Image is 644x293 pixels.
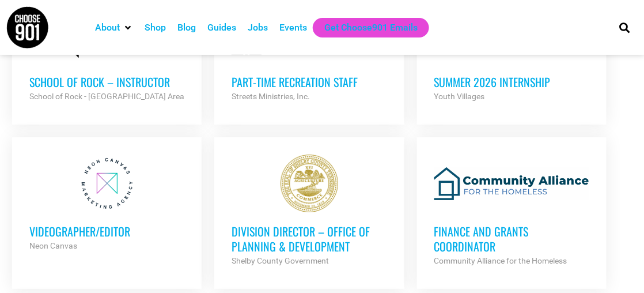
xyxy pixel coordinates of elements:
a: Division Director – Office of Planning & Development Shelby County Government [214,137,404,285]
h3: Summer 2026 Internship [434,74,589,89]
a: Blog [177,21,196,35]
h3: Finance and Grants Coordinator [434,224,589,254]
strong: Streets Ministries, Inc. [232,92,310,101]
a: Shop [145,21,166,35]
div: About [89,18,139,37]
a: Guides [207,21,236,35]
strong: Neon Canvas [29,241,77,250]
a: About [95,21,120,35]
a: Videographer/Editor Neon Canvas [12,137,202,270]
h3: Division Director – Office of Planning & Development [232,224,387,254]
h3: Videographer/Editor [29,224,184,239]
strong: Youth Villages [434,92,485,101]
strong: School of Rock - [GEOGRAPHIC_DATA] Area [29,92,184,101]
a: Events [279,21,307,35]
h3: School of Rock – Instructor [29,74,184,89]
a: Finance and Grants Coordinator Community Alliance for the Homeless [417,137,607,285]
div: Search [615,18,634,37]
strong: Community Alliance for the Homeless [434,256,567,265]
nav: Main nav [89,18,602,37]
a: Get Choose901 Emails [324,21,418,35]
h3: Part-time Recreation Staff [232,74,387,89]
strong: Shelby County Government [232,256,329,265]
a: Jobs [248,21,268,35]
